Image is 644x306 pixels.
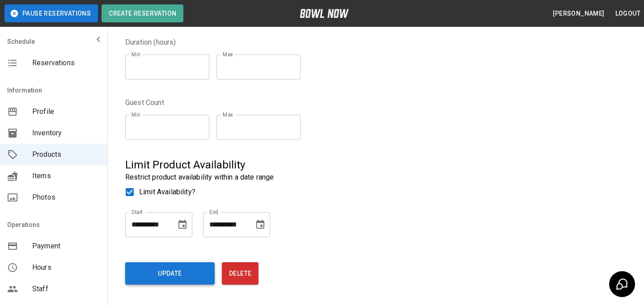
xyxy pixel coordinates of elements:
[251,216,269,234] button: Choose date, selected date is Dec 31, 2025
[32,241,100,252] span: Payment
[300,9,349,18] img: logo
[174,216,191,234] button: Choose date, selected date is Jun 14, 2025
[125,37,176,47] legend: Duration (hours)
[32,149,100,160] span: Products
[32,171,100,181] span: Items
[222,262,258,285] button: Delete
[32,58,100,68] span: Reservations
[139,187,195,197] span: Limit Availability?
[32,106,100,117] span: Profile
[32,262,100,273] span: Hours
[125,262,215,285] button: Update
[125,158,452,172] h5: Limit Product Availability
[32,192,100,203] span: Photos
[125,97,164,108] legend: Guest Count
[549,5,608,22] button: [PERSON_NAME]
[125,172,452,183] p: Restrict product availability within a date range
[102,4,183,22] button: Create Reservation
[32,128,100,138] span: Inventory
[32,284,100,294] span: Staff
[612,5,644,22] button: Logout
[4,4,98,22] button: Pause Reservations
